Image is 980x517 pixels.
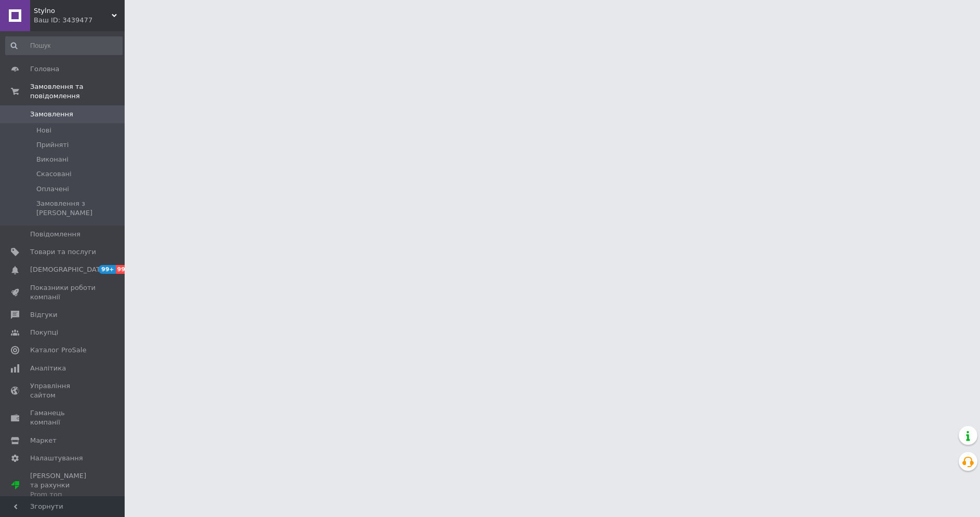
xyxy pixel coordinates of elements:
span: Виконані [36,155,69,164]
input: Пошук [5,36,123,55]
span: Каталог ProSale [30,346,86,355]
span: Гаманець компанії [30,408,96,427]
span: Замовлення [30,110,73,119]
span: Управління сайтом [30,381,96,400]
span: Показники роботи компанії [30,283,96,302]
span: Замовлення з [PERSON_NAME] [36,199,122,218]
span: Товари та послуги [30,247,96,257]
span: Головна [30,64,59,74]
span: Покупці [30,328,58,337]
span: Скасовані [36,169,72,179]
span: Маркет [30,436,57,445]
span: [PERSON_NAME] та рахунки [30,471,96,500]
span: Замовлення та повідомлення [30,82,125,101]
span: Повідомлення [30,230,80,239]
span: Аналітика [30,364,66,373]
span: 99+ [116,265,133,274]
span: Прийняті [36,140,69,150]
span: Відгуки [30,310,57,320]
span: Stylno [34,6,112,16]
span: 99+ [99,265,116,274]
div: Ваш ID: 3439477 [34,16,125,25]
div: Prom топ [30,490,96,499]
span: [DEMOGRAPHIC_DATA] [30,265,107,274]
span: Налаштування [30,454,83,463]
span: Оплачені [36,184,69,194]
span: Нові [36,126,51,135]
